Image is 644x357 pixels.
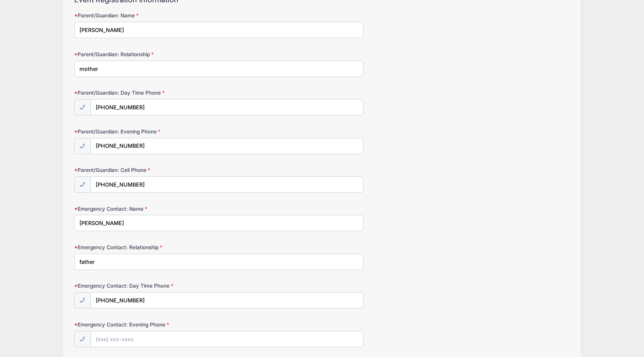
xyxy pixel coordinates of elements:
input: (xxx) xxx-xxxx [90,292,363,308]
label: Parent/Guardian: Day Time Phone [74,89,240,97]
input: (xxx) xxx-xxxx [90,176,363,193]
input: (xxx) xxx-xxxx [90,331,363,347]
label: Parent/Guardian: Evening Phone [74,128,240,135]
label: Emergency Contact: Relationship [74,244,240,251]
label: Emergency Contact: Day Time Phone [74,282,240,290]
input: (xxx) xxx-xxxx [90,138,363,154]
label: Emergency Contact: Evening Phone [74,321,240,328]
label: Parent/Guardian: Cell Phone [74,166,240,174]
input: (xxx) xxx-xxxx [90,99,363,115]
label: Parent/Guardian: Name [74,12,240,19]
label: Parent/Guardian: Relationship [74,51,240,58]
label: Emergency Contact: Name [74,205,240,213]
